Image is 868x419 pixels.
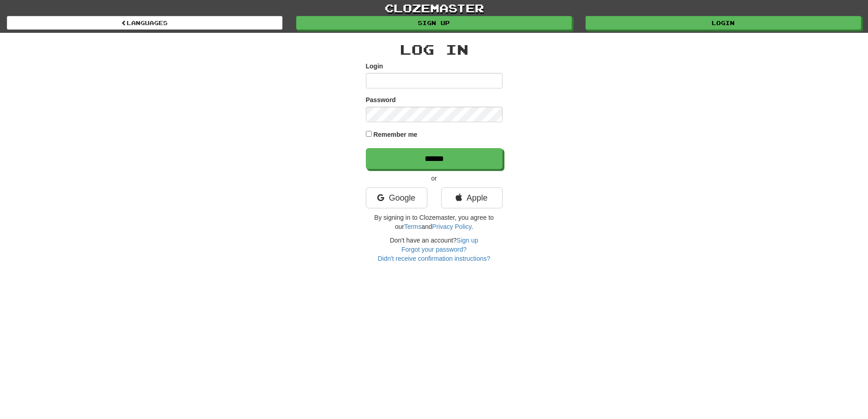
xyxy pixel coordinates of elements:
a: Apple [441,187,503,208]
a: Google [366,187,427,208]
a: Sign up [457,237,478,244]
a: Forgot your password? [401,246,467,253]
label: Remember me [373,130,417,139]
a: Languages [7,16,282,30]
a: Terms [404,223,421,230]
a: Sign up [296,16,572,30]
p: or [366,174,503,183]
div: Don't have an account? [366,236,503,263]
a: Login [586,16,861,30]
a: Privacy Policy [432,223,471,230]
p: By signing in to Clozemaster, you agree to our and . [366,213,503,231]
h2: Log In [366,42,503,57]
label: Password [366,95,396,104]
label: Login [366,62,383,71]
a: Didn't receive confirmation instructions? [378,255,490,262]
